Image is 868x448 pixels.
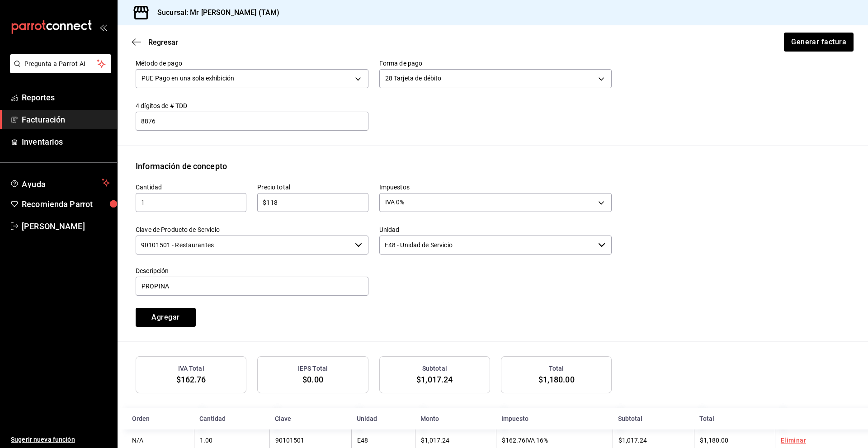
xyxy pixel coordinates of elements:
[496,408,613,429] th: Impuesto
[99,24,107,31] button: open_drawer_menu
[422,364,447,373] h3: Subtotal
[781,437,806,444] a: Eliminar
[22,136,110,148] span: Inventarios
[22,113,110,126] span: Facturación
[298,364,328,373] h3: IEPS Total
[502,437,525,444] span: $162.76
[148,38,178,47] span: Regresar
[257,197,368,208] input: $0.00
[385,198,405,207] span: IVA 0%
[22,220,110,232] span: [PERSON_NAME]
[257,184,368,190] label: Precio total
[136,236,351,255] input: Elige una opción
[136,308,196,327] button: Agregar
[22,91,110,104] span: Reportes
[136,277,368,296] input: 250 caracteres
[136,160,227,172] div: Información de concepto
[22,198,110,210] span: Recomienda Parrot
[421,437,449,444] span: $1,017.24
[694,408,775,429] th: Total
[549,364,564,373] h3: Total
[618,437,647,444] span: $1,017.24
[150,7,279,18] h3: Sucursal: Mr [PERSON_NAME] (TAM)
[22,177,98,188] span: Ayuda
[136,60,368,66] label: Método de pago
[24,59,97,69] span: Pregunta a Parrot AI
[136,267,368,274] label: Descripción
[136,226,368,232] label: Clave de Producto de Servicio
[351,408,415,429] th: Unidad
[136,184,246,190] label: Cantidad
[302,375,323,384] span: $0.00
[269,408,351,429] th: Clave
[385,74,442,83] span: 28 Tarjeta de débito
[379,60,612,66] label: Forma de pago
[784,33,854,52] button: Generar factura
[176,375,206,384] span: $162.76
[200,437,212,444] span: 1.00
[538,375,575,384] span: $1,180.00
[11,435,110,444] span: Sugerir nueva función
[136,102,368,108] label: 4 dígitos de # TDD
[613,408,693,429] th: Subtotal
[118,408,194,429] th: Orden
[10,54,111,73] button: Pregunta a Parrot AI
[416,375,453,384] span: $1,017.24
[415,408,496,429] th: Monto
[132,38,178,47] button: Regresar
[194,408,269,429] th: Cantidad
[379,236,595,255] input: Elige una opción
[700,437,728,444] span: $1,180.00
[6,66,111,75] a: Pregunta a Parrot AI
[142,74,234,83] span: PUE Pago en una sola exhibición
[178,364,204,373] h3: IVA Total
[379,184,612,190] label: Impuestos
[379,226,612,232] label: Unidad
